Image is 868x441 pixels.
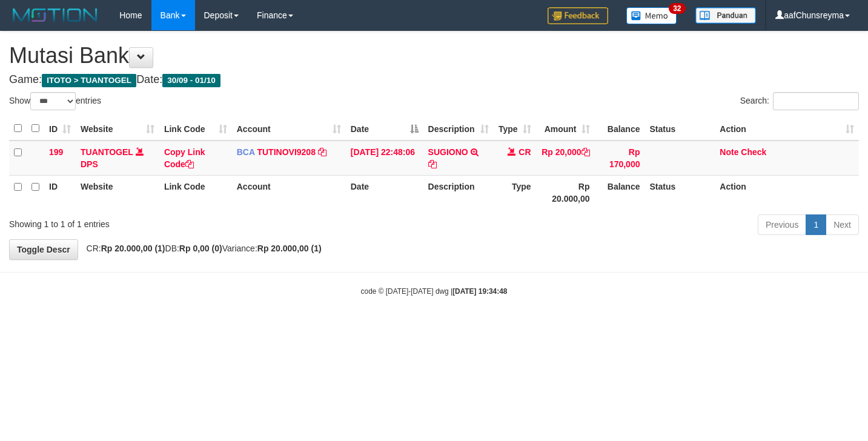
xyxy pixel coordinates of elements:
small: code © [DATE]-[DATE] dwg | [361,287,508,296]
th: Link Code: activate to sort column ascending [159,117,232,141]
th: Status [644,117,715,141]
th: Rp 20.000,00 [536,175,595,210]
h1: Mutasi Bank [9,44,859,68]
img: Feedback.jpg [548,7,608,24]
td: DPS [76,141,159,176]
span: BCA [237,147,255,157]
span: CR: DB: Variance: [81,244,322,253]
a: Next [826,214,859,235]
a: SUGIONO [428,147,468,157]
a: 1 [806,214,826,235]
a: Copy SUGIONO to clipboard [428,159,437,169]
h4: Game: Date: [9,74,859,86]
th: Date: activate to sort column descending [346,117,423,141]
span: 199 [49,147,63,157]
input: Search: [773,92,859,110]
span: ITOTO > TUANTOGEL [42,74,136,87]
th: Description [423,175,494,210]
img: MOTION_logo.png [9,6,101,24]
td: [DATE] 22:48:06 [346,141,423,176]
th: Website: activate to sort column ascending [76,117,159,141]
strong: Rp 0,00 (0) [179,244,222,253]
th: Status [644,175,715,210]
th: Account: activate to sort column ascending [232,117,346,141]
a: TUTINOVI9208 [257,147,315,157]
th: ID [44,175,76,210]
th: Type [494,175,536,210]
a: Copy TUTINOVI9208 to clipboard [318,147,326,157]
a: Copy Link Code [164,147,205,169]
span: CR [518,147,531,157]
img: panduan.png [695,7,756,24]
strong: Rp 20.000,00 (1) [101,244,165,253]
span: 30/09 - 01/10 [162,74,220,87]
a: Toggle Descr [9,239,78,260]
th: Amount: activate to sort column ascending [536,117,595,141]
div: Showing 1 to 1 of 1 entries [9,213,353,230]
a: Check [741,147,766,157]
td: Rp 20,000 [536,141,595,176]
a: TUANTOGEL [81,147,133,157]
select: Showentries [30,92,76,110]
th: Type: activate to sort column ascending [494,117,536,141]
th: Action [715,175,859,210]
a: Copy Rp 20,000 to clipboard [581,147,590,157]
th: Account [232,175,346,210]
th: Link Code [159,175,232,210]
th: Balance [595,175,645,210]
a: Previous [758,214,806,235]
th: Description: activate to sort column ascending [423,117,494,141]
label: Show entries [9,92,101,110]
th: Balance [595,117,645,141]
img: Button%20Memo.svg [626,7,677,24]
label: Search: [740,92,859,110]
td: Rp 170,000 [595,141,645,176]
strong: [DATE] 19:34:48 [452,287,507,296]
span: 32 [669,3,685,14]
th: Date [346,175,423,210]
a: Note [720,147,738,157]
th: Action: activate to sort column ascending [715,117,859,141]
strong: Rp 20.000,00 (1) [257,244,322,253]
th: Website [76,175,159,210]
th: ID: activate to sort column ascending [44,117,76,141]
